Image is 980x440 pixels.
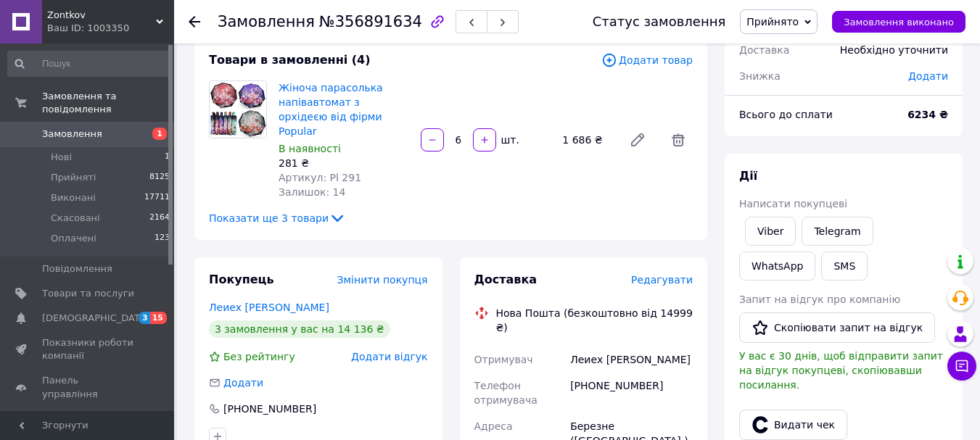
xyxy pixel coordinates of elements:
[42,128,102,141] span: Замовлення
[279,82,383,137] a: Жіноча парасолька напівавтомат з орхідеєю від фірми Popular
[209,211,346,225] span: Показати ще 3 товари
[210,81,266,138] img: Жіноча парасолька напівавтомат з орхідеєю від фірми Popular
[474,420,513,432] span: Адреса
[47,22,174,35] div: Ваш ID: 1003350
[739,350,943,391] span: У вас є 30 днів, щоб відправити запит на відгук покупцеві, скопіювавши посилання.
[907,109,948,120] b: 6234 ₴
[51,191,96,204] span: Виконані
[908,70,948,82] span: Додати
[474,380,538,406] span: Телефон отримувача
[567,373,696,413] div: [PHONE_NUMBER]
[567,346,696,373] div: Леиех [PERSON_NAME]
[51,151,72,164] span: Нові
[831,34,957,66] div: Необхідно уточнити
[821,252,868,281] button: SMS
[337,274,428,286] span: Змінити покупця
[739,312,935,343] button: Скопіювати запит на відгук
[474,273,538,286] span: Доставка
[152,128,167,140] span: 1
[155,232,170,245] span: 123
[556,130,617,150] div: 1 686 ₴
[189,14,200,29] div: Повернутися назад
[150,312,167,324] span: 15
[51,212,100,225] span: Скасовані
[739,70,781,82] span: Знижка
[51,232,96,245] span: Оплачені
[149,171,170,184] span: 8125
[593,14,726,29] div: Статус замовлення
[746,16,799,28] span: Прийнято
[739,198,847,209] span: Написати покупцеві
[739,44,789,56] span: Доставка
[165,151,170,164] span: 1
[739,252,815,281] a: WhatsApp
[832,11,965,33] button: Замовлення виконано
[498,133,521,147] div: шт.
[739,169,757,183] span: Дії
[739,109,833,120] span: Всього до сплати
[745,217,796,246] a: Viber
[222,402,318,416] div: [PHONE_NUMBER]
[279,143,341,154] span: В наявності
[474,354,533,365] span: Отримувач
[42,287,134,300] span: Товари та послуги
[664,125,693,154] span: Видалити
[319,13,422,30] span: №356891634
[223,377,263,389] span: Додати
[42,90,174,116] span: Замовлення та повідомлення
[7,51,171,77] input: Пошук
[493,306,697,335] div: Нова Пошта (безкоштовно від 14999 ₴)
[209,320,390,338] div: 3 замовлення у вас на 14 136 ₴
[144,191,170,204] span: 17711
[209,53,371,67] span: Товари в замовленні (4)
[42,262,112,275] span: Повідомлення
[947,352,976,381] button: Чат з покупцем
[47,9,156,22] span: Zontkov
[209,273,274,286] span: Покупець
[279,186,345,198] span: Залишок: 14
[739,410,847,440] button: Видати чек
[51,171,96,184] span: Прийняті
[209,302,329,313] a: Леиех [PERSON_NAME]
[149,212,170,225] span: 2164
[802,217,873,246] a: Telegram
[139,312,150,324] span: 3
[218,13,315,30] span: Замовлення
[279,156,409,170] div: 281 ₴
[844,17,954,28] span: Замовлення виконано
[42,312,149,325] span: [DEMOGRAPHIC_DATA]
[351,351,427,362] span: Додати відгук
[739,294,900,305] span: Запит на відгук про компанію
[42,336,134,362] span: Показники роботи компанії
[42,374,134,400] span: Панель управління
[601,52,693,68] span: Додати товар
[623,125,652,154] a: Редагувати
[631,274,693,286] span: Редагувати
[223,351,295,362] span: Без рейтингу
[279,172,361,183] span: Артикул: Pl 291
